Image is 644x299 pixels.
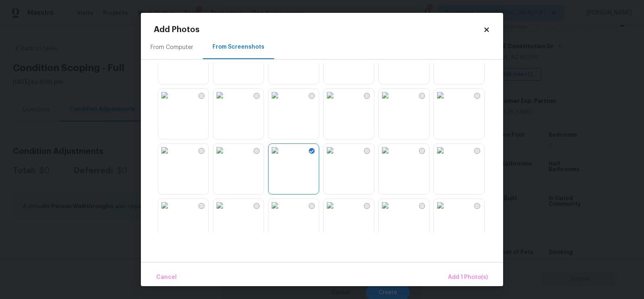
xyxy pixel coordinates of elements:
img: Screenshot Selected Check Icon [310,150,314,153]
div: From Computer [151,43,193,51]
h2: Add Photos [154,26,483,34]
span: Add 1 Photo(s) [448,272,488,283]
button: Add 1 Photo(s) [445,269,491,286]
span: Cancel [156,272,177,283]
button: Cancel [153,269,180,286]
div: From Screenshots [213,43,264,51]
